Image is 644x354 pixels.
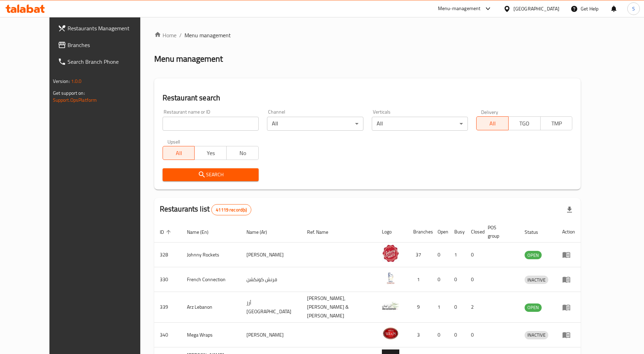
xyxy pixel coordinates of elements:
th: Logo [376,221,408,243]
span: Name (En) [187,228,218,236]
td: 1 [432,292,449,323]
td: 0 [432,323,449,347]
td: Johnny Rockets [181,243,241,267]
td: 0 [465,267,482,292]
td: Mega Wraps [181,323,241,347]
td: 328 [154,243,181,267]
a: Branches [52,37,157,53]
span: TMP [543,118,570,129]
div: Menu [562,251,575,259]
td: 0 [432,267,449,292]
span: Ref. Name [307,228,337,236]
img: Mega Wraps [382,325,399,342]
img: Arz Lebanon [382,297,399,315]
td: 0 [449,267,465,292]
input: Search for restaurant name or ID.. [163,117,259,131]
td: 0 [465,243,482,267]
span: OPEN [525,251,542,259]
td: فرنش كونكشن [241,267,301,292]
span: INACTIVE [525,276,548,284]
button: All [476,116,509,130]
div: Total records count [211,204,251,215]
span: All [166,148,192,158]
img: French Connection [382,269,399,287]
td: 1 [408,267,432,292]
button: TGO [508,116,541,130]
div: [GEOGRAPHIC_DATA] [513,5,559,13]
span: Branches [68,41,151,49]
td: 9 [408,292,432,323]
td: 340 [154,323,181,347]
th: Branches [408,221,432,243]
td: [PERSON_NAME] [241,323,301,347]
td: 1 [449,243,465,267]
div: Menu-management [438,5,481,13]
button: All [163,146,195,160]
td: 2 [465,292,482,323]
span: Name (Ar) [246,228,276,236]
span: All [479,118,506,129]
th: Busy [449,221,465,243]
div: All [267,117,363,131]
td: 0 [432,243,449,267]
span: TGO [511,118,538,129]
span: Restaurants Management [68,24,151,32]
span: S [632,5,635,13]
th: Closed [465,221,482,243]
a: Restaurants Management [52,20,157,37]
div: OPEN [525,303,542,312]
button: TMP [540,116,573,130]
span: Search Branch Phone [68,57,151,66]
div: OPEN [525,251,542,259]
span: No [229,148,256,158]
td: 37 [408,243,432,267]
span: Search [168,170,253,179]
span: Yes [197,148,224,158]
label: Delivery [481,109,498,114]
a: Search Branch Phone [52,53,157,70]
td: French Connection [181,267,241,292]
div: Export file [561,201,578,218]
td: [PERSON_NAME] [241,243,301,267]
td: 3 [408,323,432,347]
td: 0 [449,292,465,323]
td: 339 [154,292,181,323]
label: Upsell [167,139,180,144]
div: All [372,117,468,131]
span: 41119 record(s) [212,207,251,213]
a: Home [154,31,176,39]
h2: Menu management [154,53,223,64]
div: Menu [562,331,575,339]
span: Status [525,228,547,236]
h2: Restaurant search [163,93,573,103]
span: OPEN [525,303,542,311]
th: Open [432,221,449,243]
span: ID [160,228,173,236]
button: Yes [194,146,227,160]
td: أرز [GEOGRAPHIC_DATA] [241,292,301,323]
li: / [179,31,182,39]
button: Search [163,168,259,181]
button: No [226,146,259,160]
td: 330 [154,267,181,292]
td: 0 [465,323,482,347]
th: Action [557,221,581,243]
td: Arz Lebanon [181,292,241,323]
div: Menu [562,303,575,311]
img: Johnny Rockets [382,245,399,262]
h2: Restaurants list [160,204,252,215]
span: Menu management [184,31,231,39]
span: POS group [488,223,511,240]
div: Menu [562,275,575,284]
span: 1.0.0 [71,77,82,86]
nav: breadcrumb [154,31,581,39]
a: Support.OpsPlatform [53,95,97,105]
span: Version: [53,77,70,86]
span: INACTIVE [525,331,548,339]
td: [PERSON_NAME],[PERSON_NAME] & [PERSON_NAME] [301,292,376,323]
span: Get support on: [53,88,85,98]
td: 0 [449,323,465,347]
